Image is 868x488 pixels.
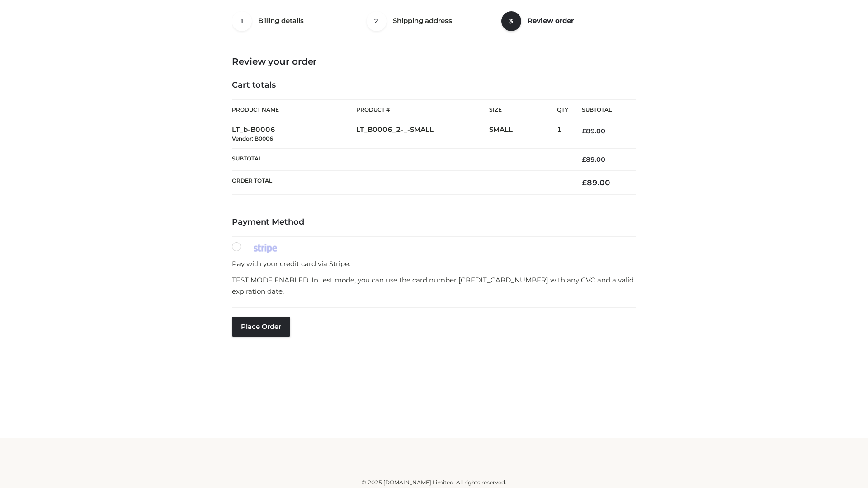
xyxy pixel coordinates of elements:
[557,120,568,149] td: 1
[582,155,586,164] span: £
[232,80,636,90] h4: Cart totals
[232,258,636,270] p: Pay with your credit card via Stripe.
[356,120,489,149] td: LT_B0006_2-_-SMALL
[582,155,605,164] bdi: 89.00
[232,56,636,67] h3: Review your order
[356,99,489,120] th: Product #
[582,178,587,187] span: £
[232,99,356,120] th: Product Name
[582,178,610,187] bdi: 89.00
[557,99,568,120] th: Qty
[582,127,586,135] span: £
[232,317,290,337] button: Place order
[232,135,273,142] small: Vendor: B0006
[232,217,636,227] h4: Payment Method
[582,127,605,135] bdi: 89.00
[232,148,568,170] th: Subtotal
[232,120,356,149] td: LT_b-B0006
[232,171,568,195] th: Order Total
[489,120,557,149] td: SMALL
[134,478,734,487] div: © 2025 [DOMAIN_NAME] Limited. All rights reserved.
[568,100,636,120] th: Subtotal
[489,100,552,120] th: Size
[232,274,636,297] p: TEST MODE ENABLED. In test mode, you can use the card number [CREDIT_CARD_NUMBER] with any CVC an...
